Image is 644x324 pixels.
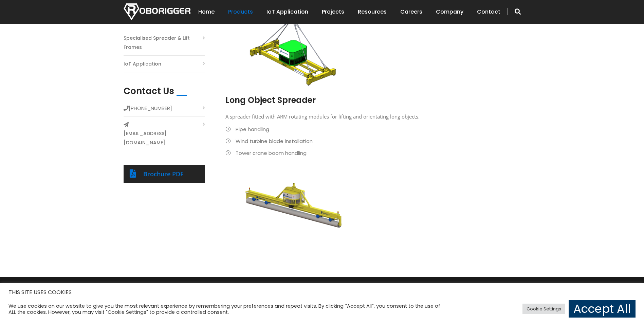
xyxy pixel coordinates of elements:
img: Nortech [124,3,190,20]
li: [PHONE_NUMBER] [124,104,205,116]
li: Pipe handling [225,125,511,134]
p: A spreader fitted with ARM rotating modules for lifting and orientating long objects. [225,112,511,121]
a: Projects [322,1,344,22]
h2: Long Object Spreader [225,94,511,106]
a: IoT Application [124,59,161,69]
a: Home [198,1,215,22]
a: Accept All [569,300,636,318]
a: Resources [358,1,387,22]
a: [EMAIL_ADDRESS][DOMAIN_NAME] [124,129,205,147]
h5: THIS SITE USES COOKIES [8,288,636,297]
li: Wind turbine blade installation [225,137,511,146]
h2: Contact Us [124,86,174,96]
a: Brochure PDF [143,170,184,178]
a: Products [228,1,253,22]
a: Company [436,1,463,22]
a: Cookie Settings [522,304,565,314]
li: Tower crane boom handling [225,148,511,158]
a: Specialised Spreader & Lift Frames [124,34,205,52]
a: IoT Application [266,1,308,22]
div: We use cookies on our website to give you the most relevant experience by remembering your prefer... [8,303,447,315]
a: Careers [400,1,422,22]
a: Contact [477,1,500,22]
